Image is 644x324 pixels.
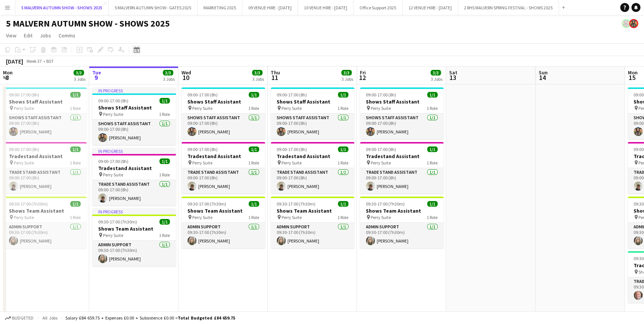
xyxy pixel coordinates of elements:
span: 1 Role [248,105,259,111]
h3: Shows Staff Assistant [271,98,354,105]
button: 09 VENUE HIRE - [DATE] [242,0,298,15]
span: 14 [537,73,547,82]
h3: Shows Team Assistant [3,207,87,214]
div: In progress09:00-17:00 (8h)1/1Shows Staff Assistant Perry Suite1 RoleShows Staff Assistant1/109:0... [92,87,176,145]
a: Comms [56,31,78,40]
h3: Tradestand Assistant [360,153,444,160]
span: 1/1 [70,201,81,207]
div: 09:30-17:00 (7h30m)1/1Shows Team Assistant Perry Suite1 RoleAdmin Support1/109:30-17:00 (7h30m)[P... [271,197,354,248]
app-job-card: 09:00-17:00 (8h)1/1Tradestand Assistant Perry Suite1 RoleTrade Stand Assistant1/109:00-17:00 (8h)... [181,142,265,194]
span: 10 [180,73,191,82]
button: Office Support 2025 [354,0,402,15]
h1: 5 MALVERN AUTUMN SHOW - SHOWS 2025 [6,18,170,29]
span: Perry Suite [281,105,302,111]
span: 3/3 [163,70,173,75]
div: In progress [92,209,176,215]
div: In progress [92,148,176,154]
span: 09:30-17:00 (7h30m) [187,201,226,207]
app-user-avatar: Esme Ruff [629,19,638,28]
span: Tue [92,69,101,76]
div: 3 Jobs [431,76,442,82]
app-card-role: Shows Staff Assistant1/109:00-17:00 (8h)[PERSON_NAME] [360,114,444,139]
span: Perry Suite [103,232,123,238]
span: 1/1 [249,201,259,207]
span: 1 Role [248,215,259,220]
span: 3/3 [252,70,262,75]
span: 1 Role [159,232,170,238]
span: Perry Suite [371,215,391,220]
span: Thu [271,69,280,76]
button: 5 MALVERN AUTUMN SHOW - SHOWS 2025 [15,0,109,15]
h3: Shows Team Assistant [271,207,354,214]
span: Comms [59,32,75,39]
h3: Shows Staff Assistant [181,98,265,105]
h3: Tradestand Assistant [271,153,354,160]
span: Fri [360,69,366,76]
app-job-card: 09:30-17:00 (7h30m)1/1Shows Team Assistant Perry Suite1 RoleAdmin Support1/109:30-17:00 (7h30m)[P... [181,197,265,248]
app-user-avatar: Esme Ruff [622,19,631,28]
div: 09:00-17:00 (8h)1/1Tradestand Assistant Perry Suite1 RoleTrade Stand Assistant1/109:00-17:00 (8h)... [271,142,354,194]
span: Perry Suite [281,215,302,220]
span: Wed [181,69,191,76]
a: Jobs [37,31,54,40]
span: Perry Suite [281,160,302,166]
span: Mon [628,69,637,76]
span: 09:00-17:00 (8h) [366,146,396,152]
div: 09:00-17:00 (8h)1/1Shows Staff Assistant Perry Suite1 RoleShows Staff Assistant1/109:00-17:00 (8h... [181,87,265,139]
span: View [6,32,16,39]
div: Salary £84 659.75 + Expenses £0.00 + Subsistence £0.00 = [65,315,235,321]
span: Sun [538,69,547,76]
app-job-card: 09:00-17:00 (8h)1/1Shows Staff Assistant Perry Suite1 RoleShows Staff Assistant1/109:00-17:00 (8h... [3,87,87,139]
app-card-role: Admin Support1/109:30-17:00 (7h30m)[PERSON_NAME] [3,223,87,248]
app-card-role: Shows Staff Assistant1/109:00-17:00 (8h)[PERSON_NAME] [92,120,176,145]
span: Edit [24,32,32,39]
div: 09:00-17:00 (8h)1/1Shows Staff Assistant Perry Suite1 RoleShows Staff Assistant1/109:00-17:00 (8h... [360,87,444,139]
span: 1 Role [427,105,438,111]
app-job-card: 09:00-17:00 (8h)1/1Tradestand Assistant Perry Suite1 RoleTrade Stand Assistant1/109:00-17:00 (8h)... [3,142,87,194]
span: 09:00-17:00 (8h) [98,98,128,104]
div: 3 Jobs [252,76,264,82]
span: Budgeted [12,315,34,321]
span: 1 Role [427,160,438,166]
button: Budgeted [4,314,35,322]
div: 3 Jobs [342,76,353,82]
app-job-card: 09:30-17:00 (7h30m)1/1Shows Team Assistant Perry Suite1 RoleAdmin Support1/109:30-17:00 (7h30m)[P... [3,197,87,248]
span: Sat [449,69,457,76]
span: Perry Suite [14,105,34,111]
span: Perry Suite [14,160,34,166]
span: Perry Suite [371,105,391,111]
span: Perry Suite [192,105,212,111]
h3: Shows Staff Assistant [92,104,176,111]
app-card-role: Shows Staff Assistant1/109:00-17:00 (8h)[PERSON_NAME] [181,114,265,139]
button: MARKETING 2025 [197,0,242,15]
span: 15 [626,73,637,82]
app-card-role: Trade Stand Assistant1/109:00-17:00 (8h)[PERSON_NAME] [181,168,265,194]
span: 1/1 [159,158,170,164]
span: Perry Suite [192,160,212,166]
h3: Tradestand Assistant [92,165,176,172]
span: 1 Role [337,215,348,220]
span: 09:30-17:00 (7h30m) [366,201,405,207]
app-card-role: Admin Support1/109:30-17:00 (7h30m)[PERSON_NAME] [92,241,176,266]
span: 09:00-17:00 (8h) [277,146,307,152]
span: 1 Role [248,160,259,166]
span: Week 37 [25,58,43,64]
span: 8 [2,73,13,82]
span: Perry Suite [103,111,123,117]
span: 1/1 [427,92,438,98]
h3: Tradestand Assistant [3,153,87,160]
app-job-card: In progress09:00-17:00 (8h)1/1Tradestand Assistant Perry Suite1 RoleTrade Stand Assistant1/109:00... [92,148,176,206]
span: 1/1 [427,146,438,152]
a: Edit [21,31,35,40]
span: Total Budgeted £84 659.75 [178,315,235,321]
span: Perry Suite [371,160,391,166]
span: 09:00-17:00 (8h) [9,92,39,98]
div: 3 Jobs [74,76,85,82]
span: All jobs [41,315,59,321]
button: 5 MALVERN AUTUMN SHOW - GATES 2025 [109,0,197,15]
h3: Shows Staff Assistant [360,98,444,105]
